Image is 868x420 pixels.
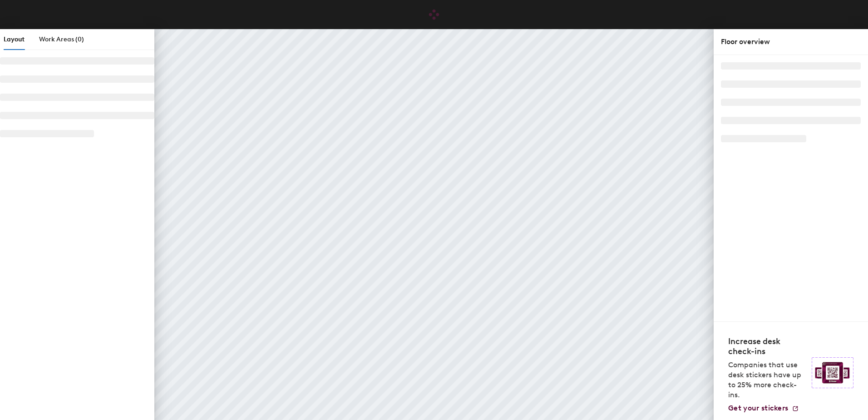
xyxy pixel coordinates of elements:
span: Work Areas (0) [39,35,84,43]
h4: Increase desk check-ins [728,336,806,356]
a: Get your stickers [728,404,799,413]
span: Layout [4,35,25,43]
div: Floor overview [721,36,861,47]
p: Companies that use desk stickers have up to 25% more check-ins. [728,360,806,400]
img: Sticker logo [812,357,853,388]
span: Get your stickers [728,404,788,412]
